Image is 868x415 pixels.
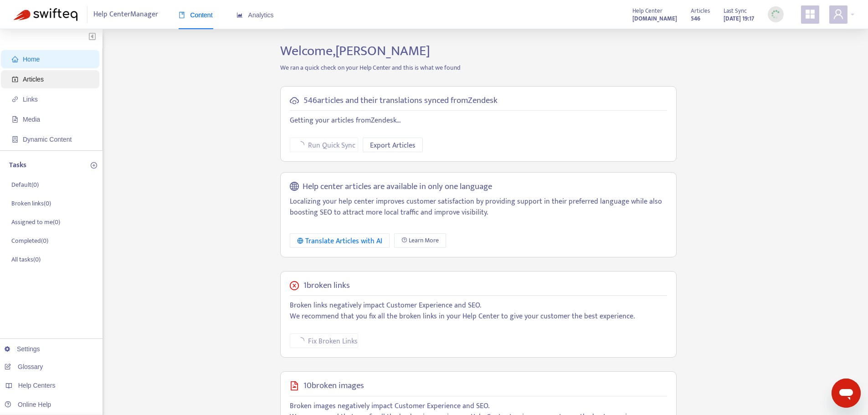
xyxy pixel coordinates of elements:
span: Analytics [236,11,274,19]
span: Help Center [632,6,663,16]
span: Help Center Manager [93,6,158,23]
span: Articles [691,6,710,16]
span: user [833,9,844,20]
strong: [DATE] 19:17 [724,14,754,24]
a: [DOMAIN_NAME] [632,13,677,24]
img: sync_loading.0b5143dde30e3a21642e.gif [770,9,781,20]
span: book [179,12,185,18]
strong: 546 [691,14,700,24]
span: area-chart [236,12,243,18]
img: Swifteq [14,8,77,21]
span: Last Sync [724,6,747,16]
iframe: Button to launch messaging window [832,379,861,408]
span: Content [179,11,213,19]
span: appstore [805,9,816,20]
strong: [DOMAIN_NAME] [632,14,677,24]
